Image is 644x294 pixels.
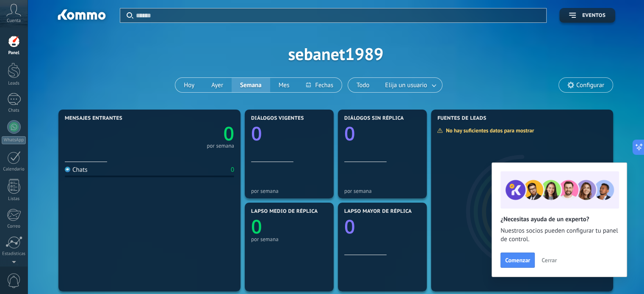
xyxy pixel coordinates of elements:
[270,78,298,92] button: Mes
[384,80,429,91] span: Elija un usuario
[65,166,88,174] div: Chats
[344,121,355,146] text: 0
[542,257,557,263] span: Cerrar
[348,78,378,92] button: Todo
[7,18,21,24] span: Cuenta
[538,254,561,267] button: Cerrar
[437,115,486,121] span: Fuentes de leads
[175,78,203,92] button: Hoy
[2,136,26,144] div: WhatsApp
[500,227,618,244] span: Nuestros socios pueden configurar tu panel de control.
[576,82,604,89] span: Configurar
[437,127,540,134] div: No hay suficientes datos para mostrar
[344,188,420,194] div: por semana
[500,253,535,268] button: Comenzar
[2,224,26,229] div: Correo
[505,257,530,263] span: Comenzar
[2,81,26,86] div: Leads
[344,115,404,121] span: Diálogos sin réplica
[65,115,122,121] span: Mensajes entrantes
[207,144,234,148] div: por semana
[378,78,442,92] button: Elija un usuario
[559,8,615,23] button: Eventos
[2,108,26,113] div: Chats
[203,78,232,92] button: Ayer
[500,215,618,223] h2: ¿Necesitas ayuda de un experto?
[344,214,355,239] text: 0
[2,196,26,202] div: Listas
[2,251,26,257] div: Estadísticas
[298,78,341,92] button: Fechas
[251,121,262,146] text: 0
[251,188,327,194] div: por semana
[251,214,262,239] text: 0
[251,115,304,121] span: Diálogos vigentes
[231,166,234,174] div: 0
[223,121,234,146] text: 0
[149,121,234,146] a: 0
[2,50,26,56] div: Panel
[344,209,412,214] span: Lapso mayor de réplica
[251,209,318,214] span: Lapso medio de réplica
[232,78,270,92] button: Semana
[251,236,327,242] div: por semana
[2,167,26,172] div: Calendario
[582,13,605,19] span: Eventos
[65,167,70,172] img: Chats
